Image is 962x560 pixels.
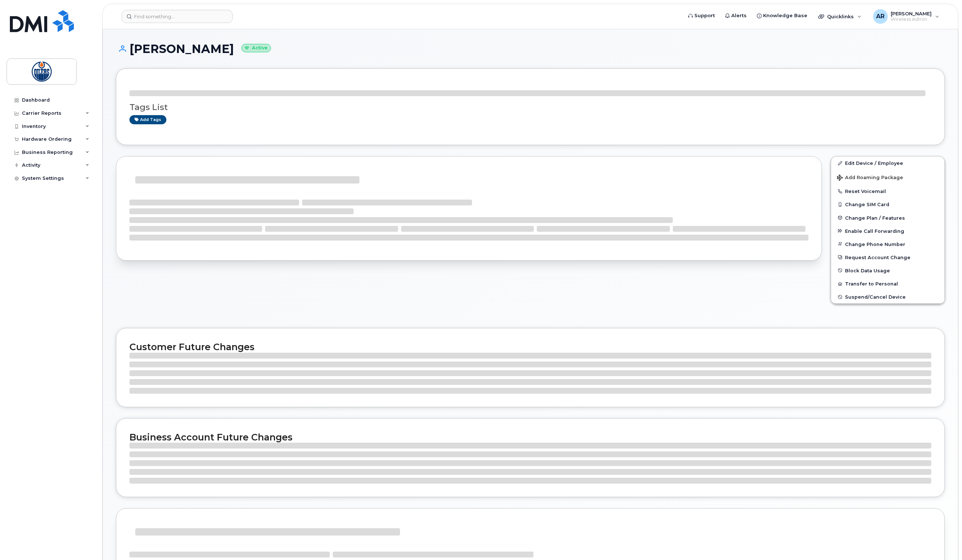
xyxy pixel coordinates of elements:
h2: Customer Future Changes [129,341,931,352]
span: Enable Call Forwarding [845,228,904,234]
span: Change Plan / Features [845,215,905,220]
a: Edit Device / Employee [831,156,944,170]
a: Add tags [129,115,166,124]
span: Add Roaming Package [837,175,903,182]
span: Suspend/Cancel Device [845,294,906,300]
button: Enable Call Forwarding [831,224,944,238]
button: Change SIM Card [831,198,944,211]
button: Change Plan / Features [831,211,944,224]
button: Request Account Change [831,251,944,264]
button: Suspend/Cancel Device [831,290,944,303]
small: Active [241,44,271,52]
button: Reset Voicemail [831,185,944,198]
button: Transfer to Personal [831,277,944,290]
button: Change Phone Number [831,238,944,251]
button: Add Roaming Package [831,170,944,185]
button: Block Data Usage [831,264,944,277]
h2: Business Account Future Changes [129,432,931,443]
h1: [PERSON_NAME] [116,42,945,55]
h3: Tags List [129,103,931,112]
